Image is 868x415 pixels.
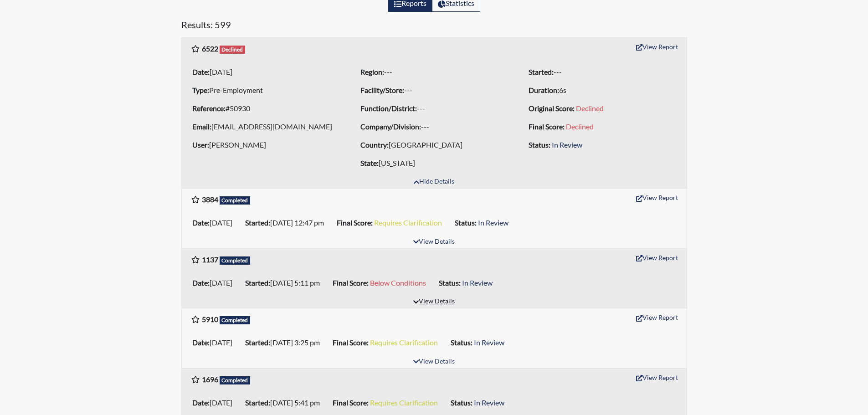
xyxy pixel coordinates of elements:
[357,83,511,97] li: ---
[189,138,343,152] li: [PERSON_NAME]
[360,122,421,131] b: Company/Division:
[357,138,511,152] li: [GEOGRAPHIC_DATA]
[478,218,508,227] span: In Review
[360,104,417,113] b: Function/District:
[525,65,679,79] li: ---
[220,316,251,324] span: Completed
[410,176,458,188] button: Hide Details
[333,398,369,407] b: Final Score:
[192,338,210,347] b: Date:
[192,67,210,76] b: Date:
[525,83,679,97] li: 6s
[357,119,511,134] li: ---
[566,122,594,131] span: Declined
[192,86,209,94] b: Type:
[241,395,329,410] li: [DATE] 5:41 pm
[192,104,226,113] b: Reference:
[409,356,459,368] button: View Details
[360,159,379,167] b: State:
[370,338,438,347] span: Requires Clarification
[529,140,550,149] b: Status:
[241,276,329,290] li: [DATE] 5:11 pm
[333,278,369,287] b: Final Score:
[333,338,369,347] b: Final Score:
[360,140,389,149] b: Country:
[189,119,343,134] li: [EMAIL_ADDRESS][DOMAIN_NAME]
[529,104,575,113] b: Original Score:
[439,278,461,287] b: Status:
[189,276,241,290] li: [DATE]
[529,86,559,94] b: Duration:
[189,101,343,116] li: #50930
[189,335,241,350] li: [DATE]
[374,218,442,227] span: Requires Clarification
[245,398,270,407] b: Started:
[455,218,477,227] b: Status:
[360,86,404,94] b: Facility/Store:
[576,104,604,113] span: Declined
[220,46,246,54] span: Declined
[357,65,511,79] li: ---
[474,398,504,407] span: In Review
[529,122,565,131] b: Final Score:
[474,338,504,347] span: In Review
[220,256,251,265] span: Completed
[632,370,682,384] button: View Report
[189,83,343,97] li: Pre-Employment
[632,40,682,54] button: View Report
[245,278,270,287] b: Started:
[245,218,270,227] b: Started:
[241,215,333,230] li: [DATE] 12:47 pm
[337,218,373,227] b: Final Score:
[189,65,343,79] li: [DATE]
[409,296,459,308] button: View Details
[245,338,270,347] b: Started:
[360,67,384,76] b: Region:
[202,315,218,323] b: 5910
[409,236,459,248] button: View Details
[202,375,218,384] b: 1696
[202,44,218,53] b: 6522
[220,376,251,384] span: Completed
[370,278,426,287] span: Below Conditions
[462,278,493,287] span: In Review
[192,122,211,131] b: Email:
[202,255,218,264] b: 1137
[189,215,241,230] li: [DATE]
[202,195,218,204] b: 3884
[357,101,511,116] li: ---
[192,218,210,227] b: Date:
[632,190,682,205] button: View Report
[632,251,682,265] button: View Report
[370,398,438,407] span: Requires Clarification
[451,398,473,407] b: Status:
[451,338,473,347] b: Status:
[357,156,511,170] li: [US_STATE]
[181,19,687,34] h5: Results: 599
[529,67,554,76] b: Started:
[632,310,682,324] button: View Report
[552,140,582,149] span: In Review
[192,398,210,407] b: Date:
[192,140,209,149] b: User:
[241,335,329,350] li: [DATE] 3:25 pm
[192,278,210,287] b: Date:
[189,395,241,410] li: [DATE]
[220,196,251,205] span: Completed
